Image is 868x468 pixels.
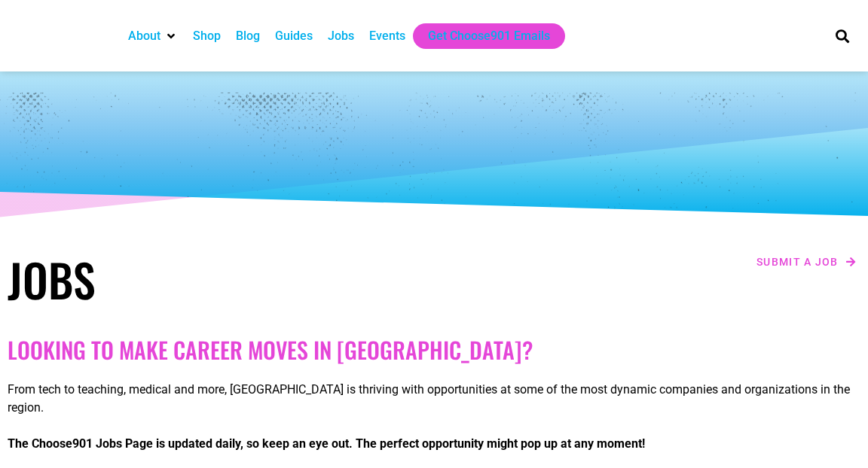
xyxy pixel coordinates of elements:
[121,23,185,49] div: About
[756,257,839,267] span: Submit a job
[128,27,160,45] a: About
[328,27,354,45] a: Jobs
[428,27,550,45] a: Get Choose901 Emails
[8,436,645,451] strong: The Choose901 Jobs Page is updated daily, so keep an eye out. The perfect opportunity might pop u...
[121,23,811,49] nav: Main nav
[236,27,260,45] a: Blog
[275,27,313,45] a: Guides
[8,381,860,417] p: From tech to teaching, medical and more, [GEOGRAPHIC_DATA] is thriving with opportunities at some...
[752,252,860,272] a: Submit a job
[8,252,426,306] h1: Jobs
[369,27,405,45] a: Events
[8,336,860,363] h2: Looking to make career moves in [GEOGRAPHIC_DATA]?
[193,27,221,45] a: Shop
[830,23,854,48] div: Search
